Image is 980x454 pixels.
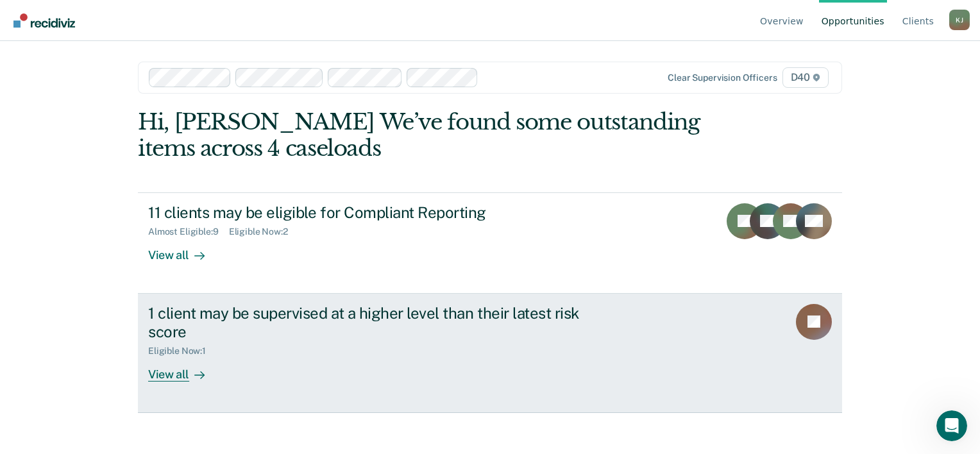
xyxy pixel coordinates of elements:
[138,294,842,413] a: 1 client may be supervised at a higher level than their latest risk scoreEligible Now:1View all
[949,10,970,30] button: Profile dropdown button
[782,67,829,88] span: D40
[13,13,75,28] img: Recidiviz
[148,203,598,222] div: 11 clients may be eligible for Compliant Reporting
[148,226,229,237] div: Almost Eligible : 9
[138,109,701,162] div: Hi, [PERSON_NAME] We’ve found some outstanding items across 4 caseloads
[148,237,220,262] div: View all
[936,410,967,441] iframe: Intercom live chat
[668,72,777,83] div: Clear supervision officers
[949,10,970,30] div: K J
[229,226,298,237] div: Eligible Now : 2
[148,304,598,341] div: 1 client may be supervised at a higher level than their latest risk score
[148,357,220,382] div: View all
[148,346,216,357] div: Eligible Now : 1
[138,192,842,294] a: 11 clients may be eligible for Compliant ReportingAlmost Eligible:9Eligible Now:2View all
